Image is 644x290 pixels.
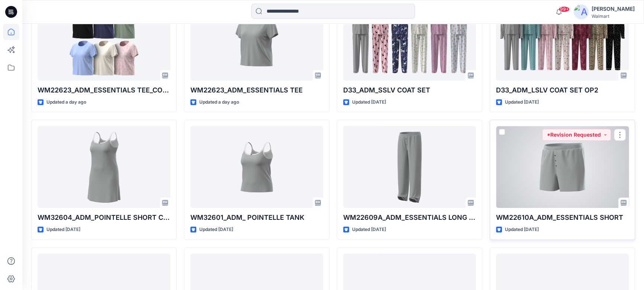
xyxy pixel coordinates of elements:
p: Updated [DATE] [352,98,386,106]
p: Updated [DATE] [505,98,539,106]
p: Updated [DATE] [199,226,233,234]
div: [PERSON_NAME] [592,4,635,13]
p: Updated [DATE] [505,226,539,234]
p: Updated a day ago [199,98,239,106]
p: WM32604_ADM_POINTELLE SHORT CHEMISE [38,212,170,223]
p: D33_ADM_LSLV COAT SET OP2 [496,85,629,95]
div: Walmart [592,13,635,19]
p: WM22623_ADM_ESSENTIALS TEE [190,85,323,95]
a: WM22610A_ADM_ESSENTIALS SHORT [496,126,629,208]
p: Updated [DATE] [46,226,80,234]
p: WM32601_ADM_ POINTELLE TANK [190,212,323,223]
p: WM22609A_ADM_ESSENTIALS LONG PANT [343,212,476,223]
img: avatar [574,4,589,19]
a: WM32604_ADM_POINTELLE SHORT CHEMISE [38,126,170,208]
p: D33_ADM_SSLV COAT SET [343,85,476,95]
p: Updated [DATE] [352,226,386,234]
a: WM22609A_ADM_ESSENTIALS LONG PANT [343,126,476,208]
span: 99+ [558,6,570,12]
a: WM32601_ADM_ POINTELLE TANK [190,126,323,208]
p: WM22623_ADM_ESSENTIALS TEE_COLORWAY [38,85,170,95]
p: WM22610A_ADM_ESSENTIALS SHORT [496,212,629,223]
p: Updated a day ago [46,98,86,106]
